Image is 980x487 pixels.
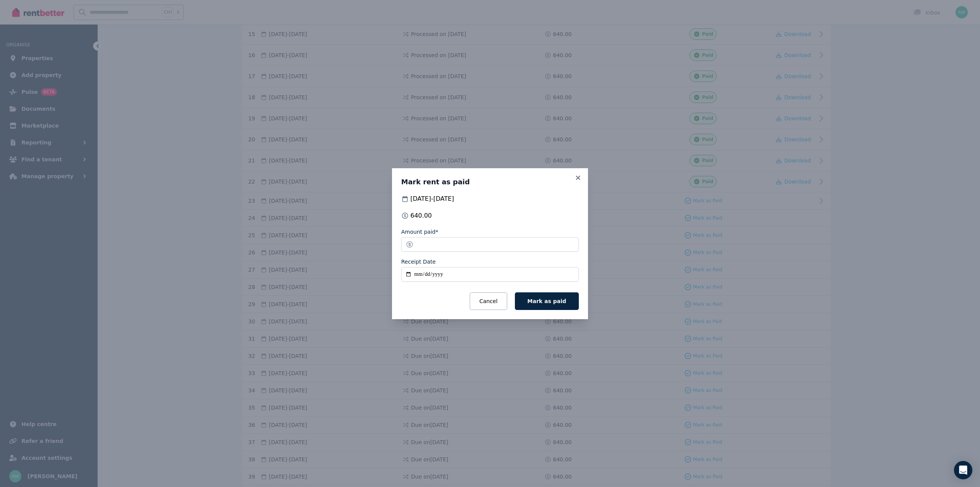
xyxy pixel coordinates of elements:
span: 640.00 [410,211,432,220]
span: Mark as paid [528,298,566,304]
div: Open Intercom Messenger [954,461,972,479]
h3: Mark rent as paid [401,177,579,187]
button: Mark as paid [515,292,579,310]
label: Amount paid* [401,228,438,236]
label: Receipt Date [401,258,436,266]
span: [DATE] - [DATE] [410,194,454,203]
button: Cancel [470,292,507,310]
